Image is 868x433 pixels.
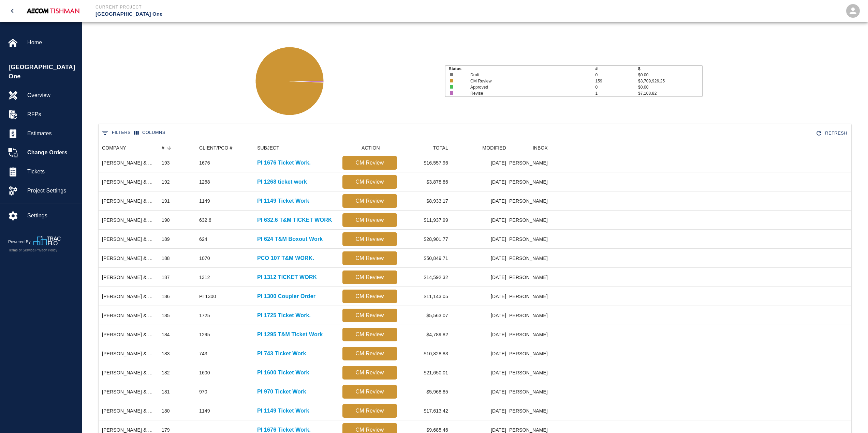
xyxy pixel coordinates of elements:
div: $14,592.32 [400,268,452,287]
div: 183 [162,350,170,357]
div: [DATE] [452,211,510,230]
span: Home [27,38,76,47]
div: [DATE] [452,401,510,420]
div: [DATE] [452,306,510,325]
div: [DATE] [452,344,510,363]
p: Approved [470,84,583,90]
p: $7,108.82 [638,90,702,96]
p: CM Review [345,159,394,167]
p: Revise [470,90,583,96]
div: 1725 [199,312,210,319]
div: $21,650.01 [400,363,452,382]
button: Select columns [132,127,167,138]
div: SUBJECT [257,142,279,153]
div: Chat Widget [834,400,868,433]
img: AECOM Tishman [24,6,82,16]
div: [PERSON_NAME] [510,153,551,172]
a: PCO 107 T&M WORK. [257,254,314,262]
div: 1295 [199,331,210,338]
div: 743 [199,350,207,357]
div: 1600 [199,369,210,376]
p: Current Project [95,4,471,10]
p: CM Review [345,235,394,243]
p: $0.00 [638,72,702,78]
span: RFPs [27,110,76,119]
div: [PERSON_NAME] [510,306,551,325]
p: 0 [595,84,638,90]
a: PI 1295 T&M Ticket Work [257,330,323,339]
a: PI 970 Ticket Work [257,388,306,396]
div: 190 [162,217,170,223]
span: Settings [27,212,76,220]
div: 186 [162,293,170,300]
a: PI 632.6 T&M TICKET WORK [257,216,332,224]
p: 0 [595,72,638,78]
div: 1312 [199,274,210,281]
p: Status [449,66,595,72]
div: [DATE] [452,172,510,191]
div: [PERSON_NAME] [510,325,551,344]
p: PI 1600 Ticket Work [257,369,309,377]
p: [GEOGRAPHIC_DATA] One [95,10,471,18]
div: Roger & Sons Concrete [102,217,155,223]
div: 181 [162,388,170,395]
div: TOTAL [433,142,448,153]
div: [DATE] [452,382,510,401]
div: 188 [162,255,170,262]
a: PI 624 T&M Boxout Work [257,235,323,243]
div: ACTION [362,142,380,153]
a: PI 1149 Ticket Work [257,407,309,415]
div: 1268 [199,179,210,185]
p: CM Review [345,369,394,377]
div: Roger & Sons Concrete [102,179,155,185]
a: PI 743 Ticket Work [257,350,306,358]
p: CM Review [345,330,394,339]
p: $ [638,66,702,72]
div: $11,143.05 [400,287,452,306]
div: [DATE] [452,191,510,211]
p: PI 1300 Coupler Order [257,292,315,300]
a: PI 1312 TICKET WORK [257,273,317,281]
span: Estimates [27,129,76,138]
p: PI 1725 Ticket Work. [257,311,311,320]
span: Change Orders [27,149,76,157]
div: INBOX [510,142,551,153]
p: CM Review [345,350,394,358]
div: Roger & Sons Concrete [102,312,155,319]
p: Draft [470,72,583,78]
button: Refresh [814,127,850,139]
div: MODIFIED [452,142,510,153]
p: # [595,66,638,72]
div: [PERSON_NAME] [510,211,551,230]
div: Roger & Sons Concrete [102,331,155,338]
div: # [158,142,196,153]
div: 187 [162,274,170,281]
p: CM Review [345,178,394,186]
div: 624 [199,236,207,243]
p: CM Review [345,388,394,396]
div: $10,828.83 [400,344,452,363]
p: CM Review [345,311,394,320]
div: MODIFIED [482,142,506,153]
div: ACTION [339,142,400,153]
div: COMPANY [102,142,126,153]
a: PI 1676 Ticket Work. [257,159,311,167]
div: [PERSON_NAME] [510,268,551,287]
div: Roger & Sons Concrete [102,369,155,376]
p: 159 [595,78,638,84]
div: 185 [162,312,170,319]
div: 182 [162,369,170,376]
p: CM Review [345,407,394,415]
div: [DATE] [452,363,510,382]
div: [DATE] [452,325,510,344]
div: [DATE] [452,230,510,249]
p: PI 1149 Ticket Work [257,197,309,205]
p: CM Review [345,197,394,205]
a: PI 1268 ticket work [257,178,307,186]
div: Roger & Sons Concrete [102,274,155,281]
